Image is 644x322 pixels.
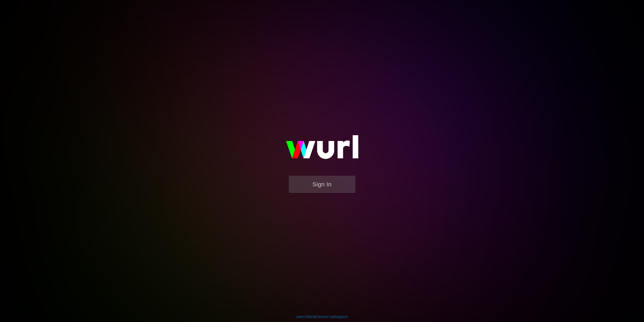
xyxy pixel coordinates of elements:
[335,315,348,319] a: Support
[269,124,376,175] img: wurl-logo-on-black-223613ac3d8ba8fe6dc639794a292ebdb59501304c7dfd60c99c58986ef67473.svg
[315,315,334,319] a: Contact Us
[296,315,315,319] a: Learn More
[289,176,355,193] button: Sign In
[296,314,348,319] div: | |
